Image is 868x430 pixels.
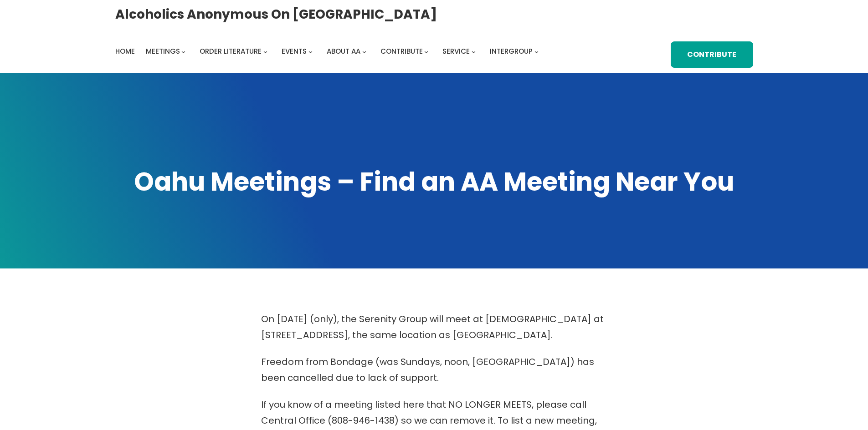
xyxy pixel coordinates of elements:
span: Contribute [380,46,423,56]
span: Intergroup [490,46,533,56]
a: Alcoholics Anonymous on [GEOGRAPHIC_DATA] [115,3,437,25]
button: Service submenu [472,49,476,53]
nav: Intergroup [115,45,542,58]
a: Events [282,45,307,58]
p: Freedom from Bondage (was Sundays, noon, [GEOGRAPHIC_DATA]) has been cancelled due to lack of sup... [261,354,607,386]
span: Meetings [146,46,180,56]
a: Contribute [380,45,423,58]
a: About AA [327,45,360,58]
button: Meetings submenu [181,49,185,53]
a: Meetings [146,45,180,58]
button: Order Literature submenu [263,49,267,53]
span: Order Literature [200,46,262,56]
span: Events [282,46,307,56]
span: About AA [327,46,360,56]
span: Service [442,46,470,56]
button: Events submenu [308,49,313,53]
button: About AA submenu [362,49,366,53]
button: Intergroup submenu [534,49,539,53]
h1: Oahu Meetings – Find an AA Meeting Near You [115,165,753,199]
button: Contribute submenu [424,49,428,53]
a: Contribute [671,41,753,68]
p: On [DATE] (only), the Serenity Group will meet at [DEMOGRAPHIC_DATA] at [STREET_ADDRESS], the sam... [261,311,607,343]
a: Home [115,45,135,58]
a: Service [442,45,470,58]
span: Home [115,46,135,56]
a: Intergroup [490,45,533,58]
